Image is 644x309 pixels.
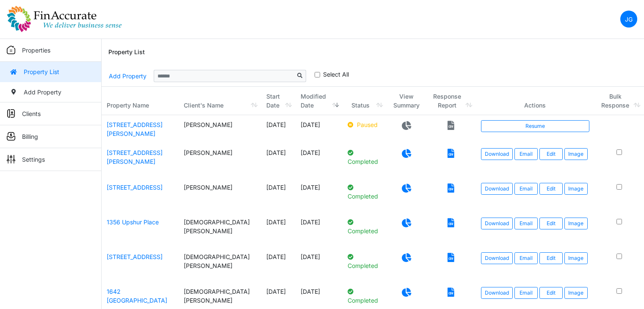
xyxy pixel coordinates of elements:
[107,184,163,191] a: [STREET_ADDRESS]
[481,120,589,132] a: Resume
[348,252,381,270] p: Completed
[539,252,563,264] a: Edit
[564,183,588,195] button: Image
[625,15,633,24] p: JG
[564,252,588,264] button: Image
[261,87,295,115] th: Start Date: activate to sort column ascending
[539,218,563,229] a: Edit
[539,148,563,160] a: Edit
[102,87,179,115] th: Property Name: activate to sort column ascending
[108,49,145,56] h6: Property List
[594,87,644,115] th: Bulk Response: activate to sort column ascending
[179,115,262,143] td: [PERSON_NAME]
[7,109,15,118] img: sidemenu_client.png
[154,70,294,82] input: Sizing example input
[387,87,426,115] th: View Summary
[323,70,349,79] label: Select All
[348,218,381,235] p: Completed
[481,287,513,299] a: Download
[296,143,343,178] td: [DATE]
[564,148,588,160] button: Image
[7,46,15,54] img: sidemenu_properties.png
[476,87,594,115] th: Actions
[296,212,343,247] td: [DATE]
[107,149,163,165] a: [STREET_ADDRESS][PERSON_NAME]
[7,6,122,33] img: spp logo
[514,148,538,160] button: Email
[514,287,538,299] button: Email
[22,155,45,164] p: Settings
[296,115,343,143] td: [DATE]
[22,132,38,141] p: Billing
[261,115,295,143] td: [DATE]
[296,87,343,115] th: Modified Date: activate to sort column ascending
[348,287,381,305] p: Completed
[107,218,159,226] a: 1356 Upshur Place
[107,253,163,260] a: [STREET_ADDRESS]
[426,87,476,115] th: Response Report: activate to sort column ascending
[620,11,637,28] a: JG
[179,178,262,212] td: [PERSON_NAME]
[481,252,513,264] a: Download
[539,287,563,299] a: Edit
[179,143,262,178] td: [PERSON_NAME]
[107,288,167,304] a: 1642 [GEOGRAPHIC_DATA]
[296,247,343,282] td: [DATE]
[343,87,387,115] th: Status: activate to sort column ascending
[179,212,262,247] td: [DEMOGRAPHIC_DATA][PERSON_NAME]
[261,212,295,247] td: [DATE]
[481,183,513,195] a: Download
[7,155,15,163] img: sidemenu_settings.png
[348,148,381,166] p: Completed
[22,46,50,55] p: Properties
[514,218,538,229] button: Email
[348,183,381,201] p: Completed
[348,120,381,129] p: Paused
[514,183,538,195] button: Email
[7,132,15,141] img: sidemenu_billing.png
[481,148,513,160] a: Download
[108,69,147,83] a: Add Property
[481,218,513,229] a: Download
[22,109,41,118] p: Clients
[261,247,295,282] td: [DATE]
[564,287,588,299] button: Image
[179,247,262,282] td: [DEMOGRAPHIC_DATA][PERSON_NAME]
[107,121,163,137] a: [STREET_ADDRESS][PERSON_NAME]
[261,178,295,212] td: [DATE]
[296,178,343,212] td: [DATE]
[564,218,588,229] button: Image
[514,252,538,264] button: Email
[261,143,295,178] td: [DATE]
[539,183,563,195] a: Edit
[179,87,262,115] th: Client's Name: activate to sort column ascending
